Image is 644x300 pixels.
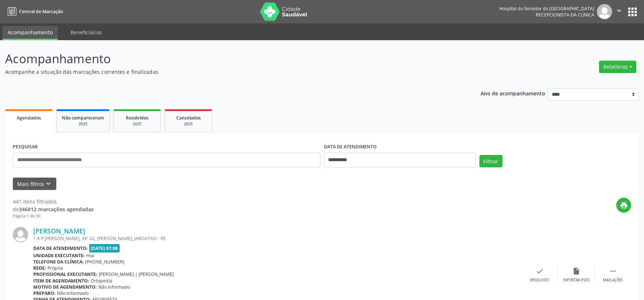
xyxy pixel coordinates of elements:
button: Filtrar [479,155,502,167]
button: apps [626,5,639,18]
div: 441 itens filtrados [13,198,94,205]
span: Resolvidos [126,115,148,121]
button: Mais filtroskeyboard_arrow_down [13,178,56,190]
span: Hse [86,252,94,259]
div: Resolvido [530,278,549,283]
span: [DATE] 07:00 [89,244,120,252]
i: insert_drive_file [572,267,580,275]
p: Ano de acompanhamento [481,88,545,98]
span: Agendados [17,115,41,121]
a: Beneficiários [65,26,107,39]
div: 2025 [62,121,104,127]
span: Ortopedia [91,278,112,284]
a: [PERSON_NAME] [33,227,85,235]
div: 2025 [119,121,155,127]
div: Página 1 de 30 [13,213,94,219]
label: DATA DE ATENDIMENTO [324,141,377,153]
i: check [536,267,544,275]
div: Mais ações [603,278,623,283]
span: [PHONE_NUMBER] [85,259,124,265]
strong: 346812 marcações agendadas [19,206,94,213]
label: PESQUISAR [13,141,38,153]
b: Data de atendimento: [33,245,88,251]
b: Motivo de agendamento: [33,284,97,290]
div: Hospital do Servidor do [GEOGRAPHIC_DATA] [499,5,594,12]
b: Item de agendamento: [33,278,89,284]
span: Não compareceram [62,115,104,121]
span: [PERSON_NAME] | [PERSON_NAME] [99,271,174,277]
div: 1 A P [PERSON_NAME], AP. 02, [PERSON_NAME], JABOATAO - PE [33,235,521,242]
span: Recepcionista da clínica [536,12,594,18]
span: Não informado [57,290,88,296]
span: Central de Marcação [19,8,63,15]
div: de [13,205,94,213]
button: Relatórios [599,61,636,73]
div: 2025 [170,121,207,127]
p: Acompanhe a situação das marcações correntes e finalizadas [5,68,449,76]
i:  [609,267,617,275]
div: Exportar (PDF) [563,278,590,283]
b: Unidade executante: [33,252,85,259]
button: print [616,198,631,213]
i: print [620,201,628,209]
img: img [597,4,612,19]
b: Rede: [33,265,46,271]
a: Acompanhamento [3,26,58,40]
b: Profissional executante: [33,271,97,277]
span: Própria [48,265,63,271]
b: Preparo: [33,290,56,296]
button:  [612,4,626,19]
span: Não informado [98,284,130,290]
img: img [13,227,28,242]
span: Cancelados [176,115,201,121]
p: Acompanhamento [5,50,449,68]
i: keyboard_arrow_down [44,180,52,188]
i:  [615,7,623,15]
a: Central de Marcação [5,5,63,18]
b: Telefone da clínica: [33,259,84,265]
